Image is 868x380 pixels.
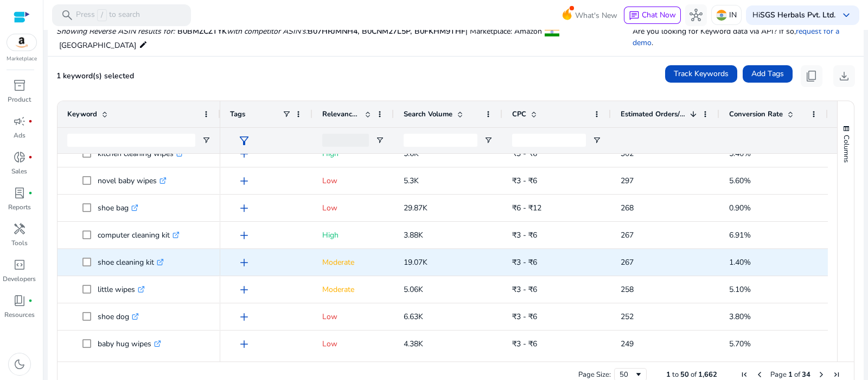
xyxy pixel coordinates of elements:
[322,109,360,119] span: Relevance Score
[743,65,793,83] button: Add Tags
[833,65,855,87] button: download
[832,370,841,379] div: Last Page
[238,338,251,351] span: add
[322,142,384,165] p: High
[13,258,26,271] span: code_blocks
[620,370,634,379] div: 50
[375,136,384,145] button: Open Filter Menu
[8,202,31,212] p: Reports
[322,251,384,273] p: Moderate
[674,68,729,79] span: Track Keywords
[512,230,537,240] span: ₹3 - ₹6
[629,10,640,21] span: chat
[690,9,703,22] span: hub
[67,109,97,119] span: Keyword
[13,115,26,128] span: campaign
[512,148,537,159] span: ₹3 - ₹6
[238,202,251,215] span: add
[665,65,737,83] button: Track Keywords
[7,34,36,51] img: amazon.svg
[575,6,617,25] span: What's New
[97,9,107,21] span: /
[621,230,634,240] span: 267
[139,38,148,51] mat-icon: edit
[404,148,419,159] span: 5.6K
[729,284,751,295] span: 5.10%
[98,170,167,192] p: novel baby wipes
[621,339,634,349] span: 249
[841,135,851,163] span: Columns
[238,147,251,160] span: add
[642,10,676,20] span: Chat Now
[8,95,31,104] p: Product
[404,312,423,322] span: 6.63K
[685,4,707,26] button: hub
[404,339,423,349] span: 4.38K
[98,306,139,328] p: shoe dog
[624,7,681,24] button: chatChat Now
[755,370,764,379] div: Previous Page
[202,136,210,145] button: Open Filter Menu
[794,370,800,379] span: of
[805,70,818,83] span: content_copy
[13,151,26,164] span: donut_small
[98,251,164,273] p: shoe cleaning kit
[98,142,183,165] p: kitchen cleaning wipes
[729,230,751,240] span: 6.91%
[729,148,751,159] span: 5.40%
[698,370,717,379] span: 1,662
[729,312,751,322] span: 3.80%
[621,176,634,186] span: 297
[672,370,679,379] span: to
[11,166,27,176] p: Sales
[729,5,737,24] p: IN
[238,310,251,323] span: add
[621,312,634,322] span: 252
[691,370,697,379] span: of
[512,312,537,322] span: ₹3 - ₹6
[4,310,35,320] p: Resources
[838,70,851,83] span: download
[98,224,180,246] p: computer cleaning kit
[729,203,751,213] span: 0.90%
[238,283,251,296] span: add
[840,9,853,22] span: keyboard_arrow_down
[13,186,26,200] span: lab_profile
[729,257,751,267] span: 1.40%
[98,197,138,219] p: shoe bag
[802,370,810,379] span: 34
[7,55,37,63] p: Marketplace
[621,257,634,267] span: 267
[752,11,835,19] p: Hi
[322,306,384,328] p: Low
[592,136,601,145] button: Open Filter Menu
[13,79,26,92] span: inventory_2
[729,176,751,186] span: 5.60%
[3,274,36,284] p: Developers
[621,284,634,295] span: 258
[238,134,251,147] span: filter_alt
[404,284,423,295] span: 5.06K
[512,203,541,213] span: ₹6 - ₹12
[98,278,145,301] p: little wipes
[680,370,689,379] span: 50
[59,40,136,51] span: [GEOGRAPHIC_DATA]
[28,155,33,159] span: fiber_manual_record
[76,9,140,21] p: Press to search
[729,109,783,119] span: Conversion Rate
[716,10,727,21] img: in.svg
[238,229,251,242] span: add
[322,224,384,246] p: High
[633,26,855,48] p: Are you looking for Keyword data via API? If so, .
[404,109,452,119] span: Search Volume
[322,170,384,192] p: Low
[61,9,74,22] span: search
[14,130,25,140] p: Ads
[230,109,245,119] span: Tags
[238,175,251,188] span: add
[578,370,611,379] div: Page Size:
[512,257,537,267] span: ₹3 - ₹6
[404,230,423,240] span: 3.88K
[13,358,26,371] span: dark_mode
[28,298,33,303] span: fiber_manual_record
